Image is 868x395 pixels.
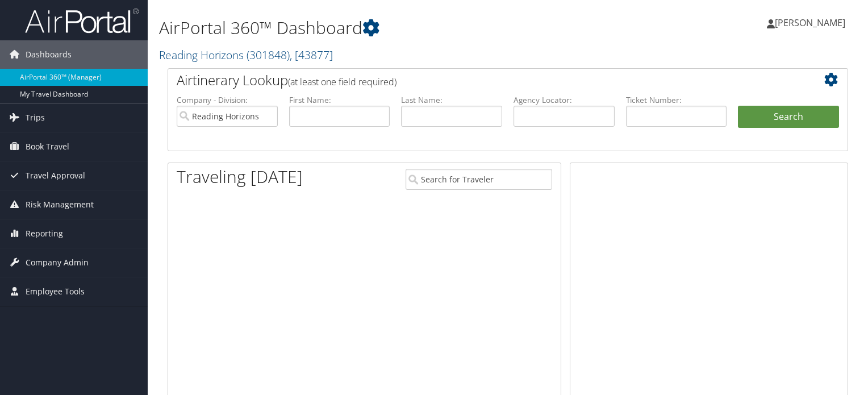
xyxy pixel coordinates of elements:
a: [PERSON_NAME] [767,6,857,40]
span: Risk Management [26,190,94,219]
span: Company Admin [26,248,89,277]
span: Dashboards [26,40,72,69]
h2: Airtinerary Lookup [177,70,782,90]
h1: Traveling [DATE] [177,165,303,189]
a: Reading Horizons [159,47,333,63]
span: ( 301848 ) [247,47,290,63]
h1: AirPortal 360™ Dashboard [159,16,624,40]
button: Search [738,106,839,128]
label: Agency Locator: [514,94,615,106]
span: (at least one field required) [288,76,397,88]
img: airportal-logo.png [25,7,139,34]
span: Book Travel [26,132,69,161]
span: Employee Tools [26,277,85,306]
span: , [ 43877 ] [290,47,333,63]
label: Company - Division: [177,94,278,106]
label: Ticket Number: [626,94,727,106]
input: Search for Traveler [406,169,552,190]
span: Travel Approval [26,161,85,190]
label: First Name: [289,94,390,106]
span: Trips [26,103,45,132]
span: Reporting [26,219,63,248]
span: [PERSON_NAME] [775,16,845,29]
label: Last Name: [401,94,502,106]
